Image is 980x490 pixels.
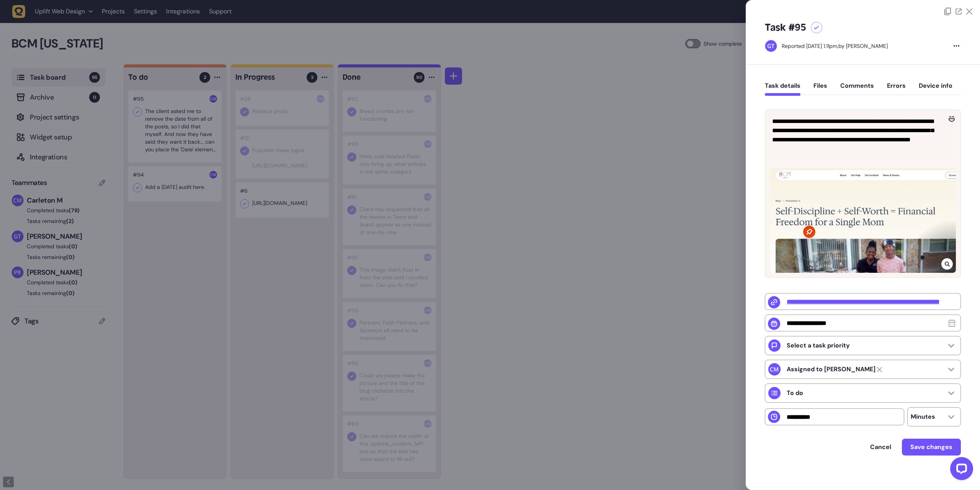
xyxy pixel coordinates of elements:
button: Task details [765,82,800,96]
iframe: LiveChat chat widget [944,454,976,486]
h5: Task #95 [765,21,806,34]
button: Cancel [862,439,899,455]
div: by [PERSON_NAME] [782,42,888,50]
button: Files [813,82,827,96]
button: Comments [840,82,874,96]
strong: Carleton M [787,365,875,373]
button: Errors [887,82,906,96]
span: Save changes [910,443,952,451]
img: Graham Thompson [765,40,777,52]
span: Cancel [870,443,891,451]
button: Save changes [902,439,961,456]
button: Device info [919,82,952,96]
p: Minutes [911,413,935,421]
div: Reported [DATE] 1.11pm, [782,43,838,49]
p: Select a task priority [787,342,850,349]
p: To do [787,389,803,397]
